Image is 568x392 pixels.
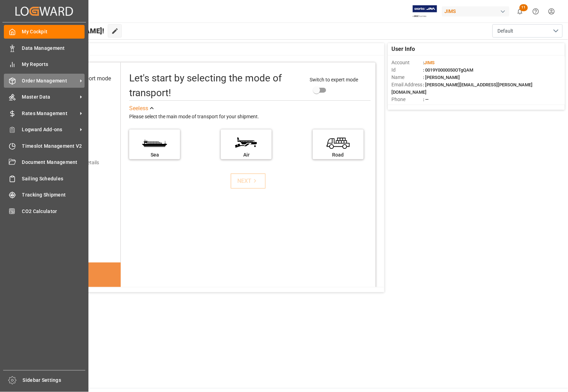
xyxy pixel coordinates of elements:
[423,104,441,109] span: : Shipper
[528,4,544,19] button: Help Center
[310,77,358,82] span: Switch to expert mode
[129,113,370,121] div: Please select the main mode of transport for your shipment.
[391,45,415,53] span: User Info
[391,59,423,66] span: Account
[4,155,85,169] a: Document Management
[22,45,85,52] span: Data Management
[423,67,473,73] span: : 0019Y0000050OTgQAM
[22,61,85,68] span: My Reports
[391,82,533,95] span: : [PERSON_NAME][EMAIL_ADDRESS][PERSON_NAME][DOMAIN_NAME]
[22,77,78,85] span: Order Management
[4,172,85,185] a: Sailing Schedules
[22,175,85,182] span: Sailing Schedules
[498,27,514,35] span: Default
[22,126,78,133] span: Logward Add-ons
[423,75,460,80] span: : [PERSON_NAME]
[23,377,86,384] span: Sidebar Settings
[413,5,437,18] img: Exertis%20JAM%20-%20Email%20Logo.jpg_1722504956.jpg
[224,151,268,159] div: Air
[4,204,85,218] a: CO2 Calculator
[391,66,423,74] span: Id
[129,104,148,113] div: See less
[4,58,85,71] a: My Reports
[442,6,509,16] div: JIMS
[391,74,423,81] span: Name
[512,4,528,19] button: show 11 new notifications
[4,41,85,55] a: Data Management
[520,4,528,11] span: 11
[423,60,435,65] span: :
[423,97,429,102] span: : —
[22,208,85,215] span: CO2 Calculator
[57,74,111,83] div: Select transport mode
[237,177,259,185] div: NEXT
[493,24,563,38] button: open menu
[22,110,78,117] span: Rates Management
[129,71,303,100] div: Let's start by selecting the mode of transport!
[391,81,423,88] span: Email Address
[442,5,512,18] button: JIMS
[231,173,266,189] button: NEXT
[391,103,423,111] span: Account Type
[391,96,423,103] span: Phone
[4,139,85,153] a: Timeslot Management V2
[22,191,85,199] span: Tracking Shipment
[4,188,85,202] a: Tracking Shipment
[22,93,78,101] span: Master Data
[22,159,85,166] span: Document Management
[424,60,435,65] span: JIMS
[133,151,177,159] div: Sea
[4,25,85,39] a: My Cockpit
[22,142,85,150] span: Timeslot Management V2
[316,151,360,159] div: Road
[22,28,85,35] span: My Cockpit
